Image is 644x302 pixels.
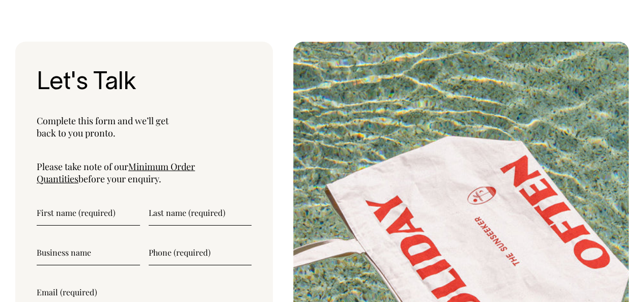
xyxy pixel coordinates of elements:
[37,70,251,97] h3: Let's Talk
[37,200,140,226] input: First name (required)
[37,240,140,265] input: Business name
[37,160,251,185] p: Please take note of our before your enquiry.
[149,240,252,265] input: Phone (required)
[37,115,251,139] p: Complete this form and we’ll get back to you pronto.
[149,200,252,226] input: Last name (required)
[37,160,195,185] a: Minimum Order Quantities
